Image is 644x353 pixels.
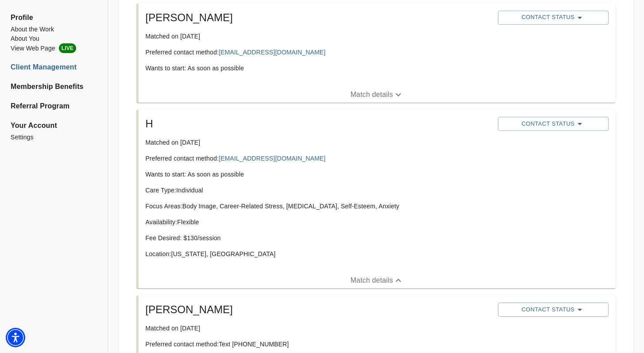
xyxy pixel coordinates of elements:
h5: [PERSON_NAME] [146,303,491,317]
p: Focus Areas: Body Image, Career-Related Stress, [MEDICAL_DATA], Self-Esteem, Anxiety [146,202,491,211]
p: Preferred contact method: [146,154,491,163]
a: About the Work [11,25,97,34]
p: Preferred contact method: Text [PHONE_NUMBER] [146,340,491,349]
span: Contact Status [502,119,604,129]
a: View Web PageLIVE [11,43,97,53]
button: Contact Status [498,11,609,25]
p: Matched on [DATE] [146,324,491,333]
a: Referral Program [11,101,97,111]
a: Client Management [11,62,97,73]
p: Match details [351,89,393,100]
a: Settings [11,133,97,142]
div: Accessibility Menu [6,328,25,347]
span: Contact Status [502,304,604,315]
button: Contact Status [498,303,609,317]
h5: [PERSON_NAME] [146,11,491,25]
button: Match details [139,272,616,288]
a: About You [11,34,97,43]
span: Profile [11,12,97,23]
button: Contact Status [498,117,609,131]
p: Availability: Flexible [146,218,491,226]
li: View Web Page [11,43,97,53]
button: Match details [139,87,616,103]
a: Membership Benefits [11,81,97,92]
p: Match details [351,275,393,286]
span: LIVE [59,43,76,53]
p: Matched on [DATE] [146,138,491,147]
p: Fee Desired: $ 130 /session [146,234,491,242]
span: Your Account [11,120,97,131]
a: [EMAIL_ADDRESS][DOMAIN_NAME] [219,49,325,56]
p: Care Type: Individual [146,186,491,195]
a: [EMAIL_ADDRESS][DOMAIN_NAME] [219,155,325,162]
p: Matched on [DATE] [146,32,491,41]
p: Preferred contact method: [146,48,491,57]
p: Location: [US_STATE], [GEOGRAPHIC_DATA] [146,249,491,258]
h5: H [146,117,491,131]
p: Wants to start: As soon as possible [146,170,491,179]
p: Wants to start: As soon as possible [146,64,491,73]
span: Contact Status [502,12,604,23]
